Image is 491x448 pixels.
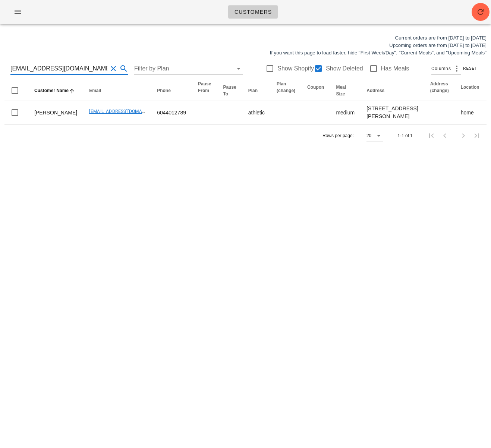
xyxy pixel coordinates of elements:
[134,63,243,75] div: Filter by Plan
[330,81,361,101] th: Meal Size: Not sorted. Activate to sort ascending.
[430,81,449,93] span: Address (change)
[277,65,314,72] label: Show Shopify
[34,88,69,93] span: Customer Name
[431,65,451,72] span: Columns
[455,101,485,124] td: home
[223,85,236,97] span: Pause To
[228,5,278,19] a: Customers
[361,101,424,124] td: [STREET_ADDRESS][PERSON_NAME]
[217,81,242,101] th: Pause To: Not sorted. Activate to sort ascending.
[248,88,258,93] span: Plan
[455,81,485,101] th: Location: Not sorted. Activate to sort ascending.
[330,101,361,124] td: medium
[271,81,301,101] th: Plan (change): Not sorted. Activate to sort ascending.
[326,65,363,72] label: Show Deleted
[234,9,272,15] span: Customers
[361,81,424,101] th: Address: Not sorted. Activate to sort ascending.
[89,109,163,114] a: [EMAIL_ADDRESS][DOMAIN_NAME]
[431,63,461,75] div: Columns
[461,85,479,90] span: Location
[198,81,211,93] span: Pause From
[424,81,455,101] th: Address (change): Not sorted. Activate to sort ascending.
[277,81,295,93] span: Plan (change)
[397,132,413,139] div: 1-1 of 1
[157,88,171,93] span: Phone
[192,81,217,101] th: Pause From: Not sorted. Activate to sort ascending.
[242,81,271,101] th: Plan: Not sorted. Activate to sort ascending.
[28,81,83,101] th: Customer Name: Sorted ascending. Activate to sort descending.
[242,101,271,124] td: athletic
[366,88,384,93] span: Address
[366,130,383,142] div: 20Rows per page:
[89,88,101,93] span: Email
[366,132,371,139] div: 20
[151,101,192,124] td: 6044012789
[307,85,324,90] span: Coupon
[461,65,481,72] button: Reset
[301,81,330,101] th: Coupon: Not sorted. Activate to sort ascending.
[151,81,192,101] th: Phone: Not sorted. Activate to sort ascending.
[336,85,346,97] span: Meal Size
[28,101,83,124] td: [PERSON_NAME]
[463,66,477,70] span: Reset
[381,65,409,72] label: Has Meals
[83,81,151,101] th: Email: Not sorted. Activate to sort ascending.
[109,64,118,73] button: Clear Search for customer
[322,125,383,146] div: Rows per page:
